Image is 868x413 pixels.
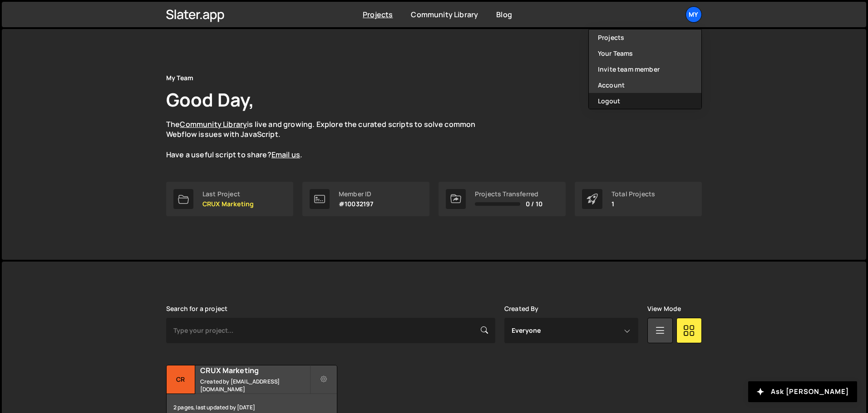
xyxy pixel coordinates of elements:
a: Community Library [180,119,247,129]
p: 1 [612,200,655,208]
div: My Team [166,73,193,83]
button: Ask [PERSON_NAME] [748,381,857,402]
div: Member ID [339,190,373,198]
a: Account [589,77,701,93]
h1: Good Day, [166,87,254,112]
p: The is live and growing. Explore the curated scripts to solve common Webflow issues with JavaScri... [166,119,493,160]
label: Created By [504,305,539,312]
p: #10032197 [339,200,373,208]
a: Community Library [411,10,478,19]
a: Invite team member [589,61,701,77]
a: Email us [271,150,300,160]
input: Type your project... [166,318,495,343]
small: Created by [EMAIL_ADDRESS][DOMAIN_NAME] [200,378,310,393]
a: Your Teams [589,45,701,61]
a: Projects [589,29,701,45]
div: Projects Transferred [475,190,542,198]
div: Total Projects [612,190,655,198]
div: CR [167,365,195,394]
button: Logout [589,93,701,109]
span: 0 / 10 [526,200,542,208]
a: My [686,6,702,23]
a: Last Project CRUX Marketing [166,182,293,216]
a: Projects [363,10,393,19]
h2: CRUX Marketing [200,365,310,375]
p: CRUX Marketing [202,200,254,208]
label: View Mode [647,305,681,312]
div: Last Project [202,190,254,198]
label: Search for a project [166,305,227,312]
a: Blog [496,10,512,19]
